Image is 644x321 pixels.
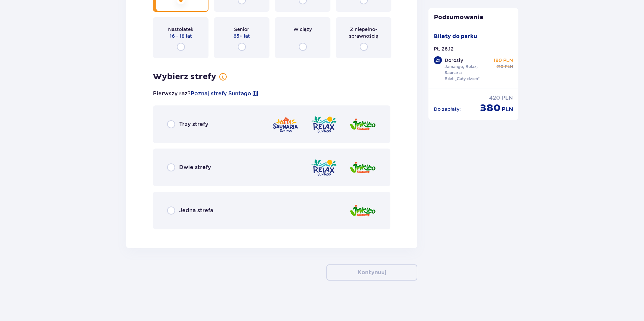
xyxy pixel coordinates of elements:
[179,121,208,128] span: Trzy strefy
[428,13,519,22] p: Podsumowanie
[505,64,513,70] span: PLN
[493,57,513,64] p: 190 PLN
[434,56,442,64] div: 2 x
[326,264,417,281] button: Kontynuuj
[434,33,477,40] p: Bilety do parku
[349,115,376,134] img: Jamango
[293,26,312,33] span: W ciąży
[489,94,500,102] span: 420
[445,76,480,82] p: Bilet „Cały dzień”
[349,158,376,177] img: Jamango
[434,106,461,113] p: Do zapłaty :
[480,102,501,115] span: 380
[434,45,454,52] p: Pt. 26.12
[358,269,386,276] p: Kontynuuj
[502,106,513,113] span: PLN
[179,207,213,214] span: Jedna strefa
[349,201,376,220] img: Jamango
[168,26,193,33] span: Nastolatek
[153,72,216,82] h3: Wybierz strefy
[153,90,259,97] p: Pierwszy raz?
[179,164,211,171] span: Dwie strefy
[502,94,513,102] span: PLN
[445,57,463,64] p: Dorosły
[234,26,249,33] span: Senior
[191,90,251,97] a: Poznaj strefy Suntago
[311,115,337,134] img: Relax
[496,64,504,70] span: 210
[233,33,250,39] span: 65+ lat
[272,115,299,134] img: Saunaria
[342,26,385,39] span: Z niepełno­sprawnością
[311,158,337,177] img: Relax
[170,33,192,39] span: 16 - 18 lat
[445,64,491,76] p: Jamango, Relax, Saunaria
